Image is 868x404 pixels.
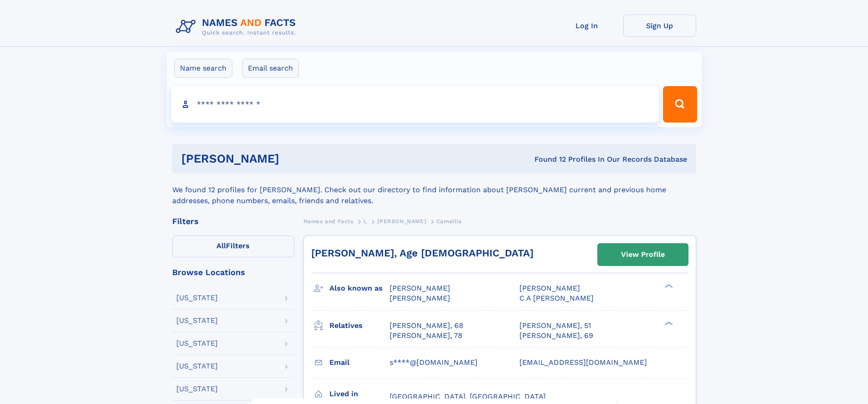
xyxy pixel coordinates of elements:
a: View Profile [598,244,688,266]
div: [US_STATE] [176,385,218,393]
h3: Also known as [329,281,390,296]
label: Name search [174,59,232,78]
a: [PERSON_NAME], 51 [519,321,591,331]
span: [PERSON_NAME] [390,294,450,302]
h3: Lived in [329,386,390,402]
div: Filters [172,217,294,225]
a: [PERSON_NAME], Age [DEMOGRAPHIC_DATA] [311,247,534,259]
div: ❯ [663,283,673,289]
span: [EMAIL_ADDRESS][DOMAIN_NAME] [519,358,647,367]
span: C A [PERSON_NAME] [519,294,594,302]
div: [US_STATE] [176,363,218,370]
span: [PERSON_NAME] [390,284,450,292]
h1: [PERSON_NAME] [181,153,407,164]
div: View Profile [621,244,665,265]
span: Camellia [437,218,462,225]
h3: Relatives [329,318,390,333]
img: Logo Names and Facts [172,15,303,39]
a: L [364,215,367,227]
h3: Email [329,355,390,370]
a: [PERSON_NAME], 68 [390,321,463,331]
a: [PERSON_NAME], 69 [519,331,593,341]
span: L [364,218,367,225]
a: Sign Up [623,15,696,37]
span: [PERSON_NAME] [519,284,580,292]
div: [US_STATE] [176,340,218,347]
label: Email search [242,59,299,78]
span: [PERSON_NAME] [377,218,426,225]
button: Search Button [663,86,697,123]
a: Names and Facts [303,215,354,227]
div: Browse Locations [172,268,294,276]
div: [US_STATE] [176,317,218,324]
a: Log In [550,15,623,37]
div: We found 12 profiles for [PERSON_NAME]. Check out our directory to find information about [PERSON... [172,174,696,206]
div: [US_STATE] [176,294,218,302]
span: [GEOGRAPHIC_DATA], [GEOGRAPHIC_DATA] [390,392,546,401]
div: Found 12 Profiles In Our Records Database [407,154,687,164]
label: Filters [172,235,294,257]
a: [PERSON_NAME] [377,215,426,227]
a: [PERSON_NAME], 78 [390,331,462,341]
div: ❯ [663,320,673,326]
input: search input [171,86,659,123]
span: All [216,241,226,250]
